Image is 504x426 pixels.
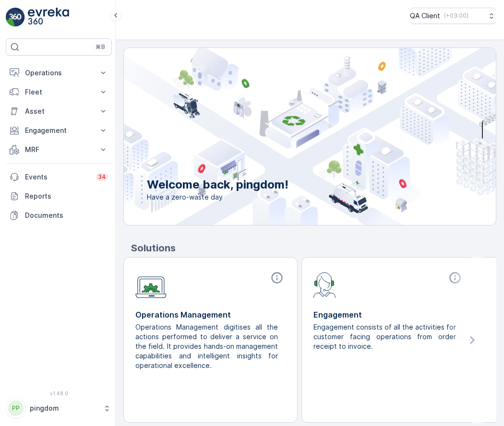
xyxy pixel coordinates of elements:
[6,390,112,396] span: v 1.48.0
[6,187,112,206] a: Reports
[410,8,496,24] button: QA Client(+03:00)
[131,241,496,255] p: Solutions
[81,48,496,225] img: city illustration
[444,12,468,20] p: ( +03:00 )
[6,206,112,225] a: Documents
[25,145,93,154] p: MRF
[135,271,167,298] img: module-icon
[6,121,112,140] button: Engagement
[313,322,456,351] p: Engagement consists of all the activities for customer facing operations from order receipt to in...
[6,63,112,83] button: Operations
[6,140,112,159] button: MRF
[410,11,440,21] p: QA Client
[6,167,112,187] a: Events34
[30,403,98,413] p: pingdom
[98,173,106,181] p: 34
[6,398,112,418] button: PPpingdom
[147,192,288,202] span: Have a zero-waste day
[25,172,90,182] p: Events
[135,309,286,320] p: Operations Management
[25,106,93,116] p: Asset
[147,177,288,192] p: Welcome back, pingdom!
[135,322,278,370] p: Operations Management digitises all the actions performed to deliver a service on the field. It p...
[313,271,336,298] img: module-icon
[28,8,69,27] img: logo_light-DOdMpM7g.png
[25,87,93,97] p: Fleet
[25,191,108,201] p: Reports
[6,8,25,27] img: logo
[25,126,93,135] p: Engagement
[313,309,464,320] p: Engagement
[25,211,108,220] p: Documents
[8,401,24,416] div: PP
[6,102,112,121] button: Asset
[6,83,112,102] button: Fleet
[96,43,105,51] p: ⌘B
[25,68,93,78] p: Operations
